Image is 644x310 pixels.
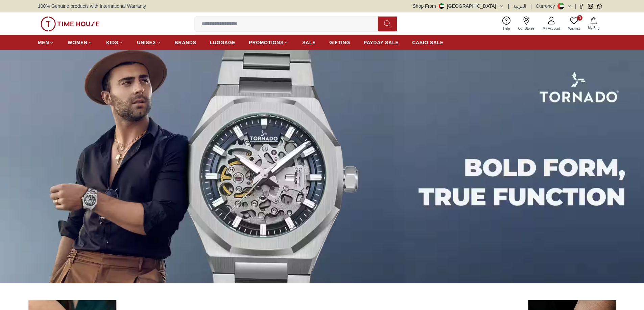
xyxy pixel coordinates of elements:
[249,36,289,49] a: PROMOTIONS
[106,36,123,49] a: KIDS
[588,4,593,9] a: Instagram
[38,39,49,46] span: MEN
[577,15,582,21] span: 0
[499,15,514,32] a: Help
[540,26,563,31] span: My Account
[175,39,196,46] span: BRANDS
[530,3,532,9] span: |
[412,36,444,49] a: CASIO SALE
[68,36,93,49] a: WOMEN
[302,39,316,46] span: SALE
[584,16,603,32] button: My Bag
[364,39,399,46] span: PAYDAY SALE
[585,25,602,30] span: My Bag
[439,3,444,9] img: United Arab Emirates
[508,3,509,9] span: |
[564,15,584,32] a: 0Wishlist
[106,39,118,46] span: KIDS
[536,3,558,9] div: Currency
[329,39,350,46] span: GIFTING
[575,3,576,9] span: |
[68,39,88,46] span: WOMEN
[412,39,444,46] span: CASIO SALE
[329,36,350,49] a: GIFTING
[514,15,539,32] a: Our Stores
[175,36,196,49] a: BRANDS
[38,3,146,9] span: 100% Genuine products with International Warranty
[38,36,54,49] a: MEN
[413,3,504,9] button: Shop From[GEOGRAPHIC_DATA]
[597,4,602,9] a: Whatsapp
[249,39,284,46] span: PROMOTIONS
[566,26,582,31] span: Wishlist
[210,36,236,49] a: LUGGAGE
[210,39,236,46] span: LUGGAGE
[579,4,584,9] a: Facebook
[137,39,156,46] span: UNISEX
[302,36,316,49] a: SALE
[137,36,161,49] a: UNISEX
[516,26,537,31] span: Our Stores
[41,17,99,31] img: ...
[500,26,513,31] span: Help
[513,3,526,9] button: العربية
[364,36,399,49] a: PAYDAY SALE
